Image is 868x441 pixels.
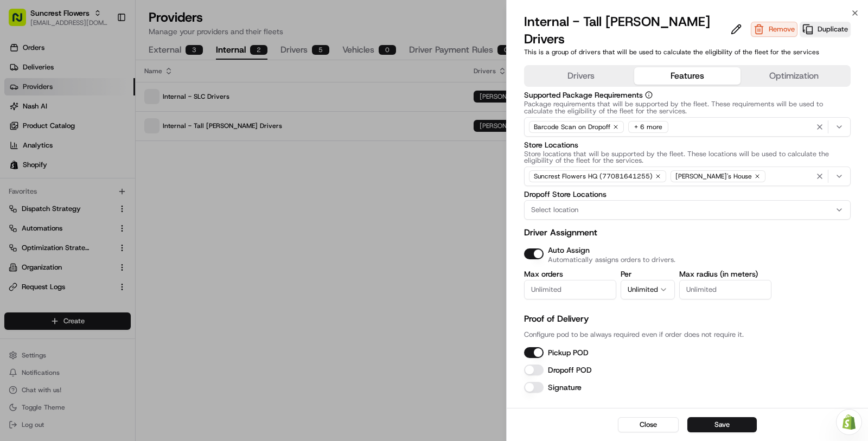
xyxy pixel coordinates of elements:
button: Start new chat [184,106,197,119]
p: Store locations that will be supported by the fleet. These locations will be used to calculate th... [524,151,851,165]
button: Supported Package Requirements [645,91,653,99]
a: 💻API Documentation [87,238,178,257]
div: Start new chat [49,103,178,114]
span: [PERSON_NAME] [34,168,88,176]
p: Proof of Delivery [524,312,851,325]
span: • [90,197,94,206]
button: Select location [524,200,851,220]
span: Barcode Scan on Dropoff [534,123,610,131]
button: Features [634,67,741,85]
p: Welcome 👋 [11,43,197,60]
label: Max radius (in meters) [679,270,771,278]
p: Driver Assignment [524,226,851,239]
button: Remove [751,22,797,37]
input: Unlimited [679,280,771,299]
label: Dropoff POD [548,365,592,375]
label: Dropoff Store Locations [524,190,851,198]
img: Nash [11,10,33,32]
span: • [90,168,94,176]
img: Zach Benton [11,157,28,175]
div: 💻 [92,243,100,252]
label: Per [621,270,675,278]
p: Package requirements that will be supported by the fleet. These requirements will be used to calc... [524,101,851,115]
div: 📗 [11,243,20,252]
button: Close [618,417,679,432]
span: Suncrest Flowers HQ (77081641255) [534,172,653,181]
label: Store Locations [524,141,851,149]
button: See all [168,138,197,151]
span: [DATE] [96,168,118,176]
span: [PERSON_NAME] [34,197,88,206]
div: We're available if you need us! [49,114,149,123]
span: API Documentation [103,242,174,253]
label: Auto Assign [548,245,590,255]
span: [DATE] [96,197,118,206]
label: Supported Package Requirements [524,91,851,99]
span: Knowledge Base [22,242,83,253]
input: Clear [28,69,179,81]
a: Powered byPylon [76,268,131,277]
label: Pickup POD [548,348,589,357]
div: + 6 more [628,121,668,133]
button: Drivers [527,67,634,85]
p: Configure pod to be always required even if order does not require it. [524,330,851,340]
label: Max orders [524,270,616,278]
span: Select location [531,205,578,215]
p: Automatically assigns orders to drivers. [548,257,675,264]
label: Signature [548,382,582,392]
button: Remove [751,22,797,39]
div: Past conversations [11,140,73,149]
span: [PERSON_NAME]'s House [675,172,752,181]
img: Masood Aslam [11,187,28,204]
img: 9188753566659_6852d8bf1fb38e338040_72.png [23,103,42,123]
img: 1736555255976-a54dd68f-1ca7-489b-9aae-adbdc363a1c4 [11,103,30,123]
button: Save [687,417,757,432]
button: Duplicate [800,22,851,37]
button: Optimization [741,67,847,85]
span: Pylon [108,269,131,277]
a: 📗Knowledge Base [7,238,87,257]
p: This is a group of drivers that will be used to calculate the eligibility of the fleet for the se... [524,48,851,56]
input: Unlimited [524,280,616,299]
div: Internal - Tall [PERSON_NAME] Drivers [524,13,749,48]
button: Barcode Scan on Dropoff+ 6 more [524,117,851,137]
button: Duplicate [800,22,851,39]
button: Suncrest Flowers HQ (77081641255)[PERSON_NAME]'s House [524,167,851,186]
